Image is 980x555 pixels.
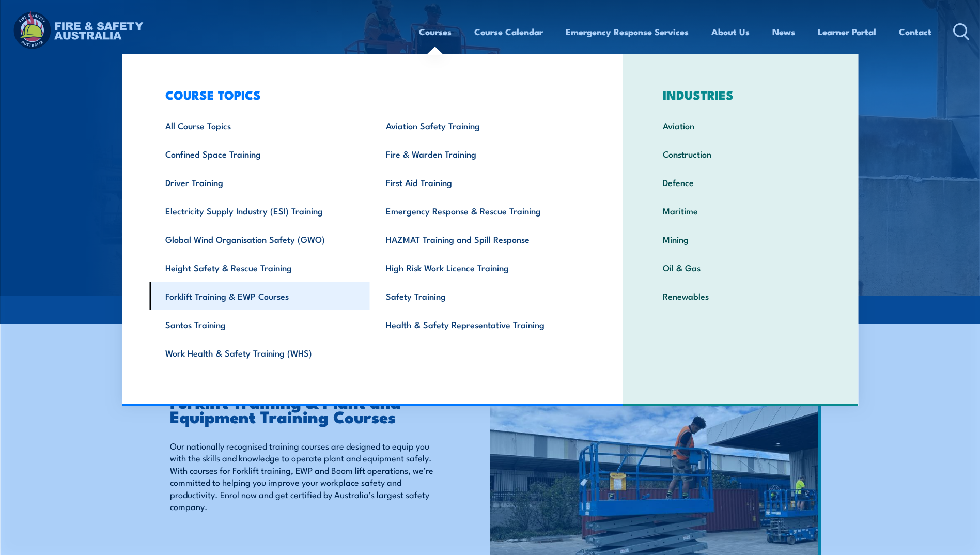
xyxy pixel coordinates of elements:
a: Defence [647,168,834,196]
a: Global Wind Organisation Safety (GWO) [149,225,370,253]
h3: COURSE TOPICS [149,87,590,102]
a: Aviation Safety Training [370,111,590,140]
a: Height Safety & Rescue Training [149,253,370,282]
a: Course Calendar [474,18,543,45]
a: Courses [419,18,452,45]
a: About Us [711,18,750,45]
a: Emergency Response Services [566,18,689,45]
a: Mining [647,225,834,253]
a: HAZMAT Training and Spill Response [370,225,590,253]
a: Safety Training [370,282,590,310]
a: Forklift Training & EWP Courses [149,282,370,310]
a: News [772,18,795,45]
a: Oil & Gas [647,253,834,282]
p: Our nationally recognised training courses are designed to equip you with the skills and knowledg... [170,440,443,512]
h2: Forklift Training & Plant and Equipment Training Courses [170,394,443,423]
h3: INDUSTRIES [647,87,834,102]
a: Contact [899,18,931,45]
a: First Aid Training [370,168,590,196]
a: Maritime [647,196,834,225]
a: High Risk Work Licence Training [370,253,590,282]
a: Santos Training [149,310,370,338]
a: Construction [647,140,834,168]
a: Emergency Response & Rescue Training [370,196,590,225]
a: Work Health & Safety Training (WHS) [149,338,370,367]
a: Health & Safety Representative Training [370,310,590,338]
a: All Course Topics [149,111,370,140]
a: Driver Training [149,168,370,196]
a: Electricity Supply Industry (ESI) Training [149,196,370,225]
a: Confined Space Training [149,140,370,168]
a: Renewables [647,282,834,310]
a: Learner Portal [818,18,876,45]
a: Fire & Warden Training [370,140,590,168]
a: Aviation [647,111,834,140]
